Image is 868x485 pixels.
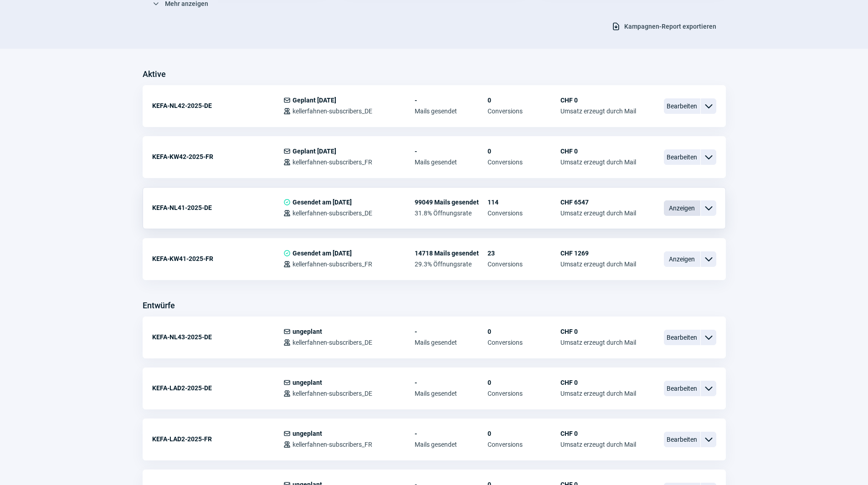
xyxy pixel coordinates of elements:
[560,339,636,346] span: Umsatz erzeugt durch Mail
[293,209,372,217] span: kellerfahnen-subscribers_DE
[293,430,322,437] span: ungeplant
[664,149,700,165] span: Bearbeiten
[293,379,322,386] span: ungeplant
[152,379,283,397] div: KEFA-LAD2-2025-DE
[664,98,700,114] span: Bearbeiten
[415,260,488,268] span: 29.3% Öffnungsrate
[488,148,560,155] span: 0
[560,430,636,437] span: CHF 0
[152,430,283,448] div: KEFA-LAD2-2025-FR
[293,390,372,397] span: kellerfahnen-subscribers_DE
[293,339,372,346] span: kellerfahnen-subscribers_DE
[143,67,166,82] h3: Aktive
[664,432,700,447] span: Bearbeiten
[488,209,560,217] span: Conversions
[415,107,488,115] span: Mails gesendet
[293,441,372,448] span: kellerfahnen-subscribers_FR
[560,328,636,335] span: CHF 0
[415,209,488,217] span: 31.8% Öffnungsrate
[488,441,560,448] span: Conversions
[415,430,488,437] span: -
[152,328,283,346] div: KEFA-NL43-2025-DE
[152,97,283,115] div: KEFA-NL42-2025-DE
[415,250,488,257] span: 14718 Mails gesendet
[152,250,283,268] div: KEFA-KW41-2025-FR
[488,328,560,335] span: 0
[415,97,488,104] span: -
[415,328,488,335] span: -
[602,19,726,34] button: Kampagnen-Report exportieren
[664,200,700,216] span: Anzeigen
[415,339,488,346] span: Mails gesendet
[488,390,560,397] span: Conversions
[560,250,636,257] span: CHF 1269
[560,199,636,206] span: CHF 6547
[488,107,560,115] span: Conversions
[293,148,336,155] span: Geplant [DATE]
[415,199,488,206] span: 99049 Mails gesendet
[293,97,336,104] span: Geplant [DATE]
[488,97,560,104] span: 0
[488,379,560,386] span: 0
[560,441,636,448] span: Umsatz erzeugt durch Mail
[488,250,560,257] span: 23
[293,158,372,166] span: kellerfahnen-subscribers_FR
[488,158,560,166] span: Conversions
[560,148,636,155] span: CHF 0
[293,199,352,206] span: Gesendet am [DATE]
[664,251,700,267] span: Anzeigen
[488,430,560,437] span: 0
[415,390,488,397] span: Mails gesendet
[560,390,636,397] span: Umsatz erzeugt durch Mail
[293,260,372,268] span: kellerfahnen-subscribers_FR
[415,379,488,386] span: -
[415,441,488,448] span: Mails gesendet
[488,339,560,346] span: Conversions
[143,298,175,313] h3: Entwürfe
[415,148,488,155] span: -
[152,148,283,166] div: KEFA-KW42-2025-FR
[560,107,636,115] span: Umsatz erzeugt durch Mail
[560,158,636,166] span: Umsatz erzeugt durch Mail
[293,107,372,115] span: kellerfahnen-subscribers_DE
[293,328,322,335] span: ungeplant
[152,199,283,217] div: KEFA-NL41-2025-DE
[488,199,560,206] span: 114
[560,97,636,104] span: CHF 0
[560,379,636,386] span: CHF 0
[624,19,716,34] span: Kampagnen-Report exportieren
[664,381,700,396] span: Bearbeiten
[664,330,700,345] span: Bearbeiten
[293,250,352,257] span: Gesendet am [DATE]
[560,260,636,268] span: Umsatz erzeugt durch Mail
[488,260,560,268] span: Conversions
[415,158,488,166] span: Mails gesendet
[560,209,636,217] span: Umsatz erzeugt durch Mail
